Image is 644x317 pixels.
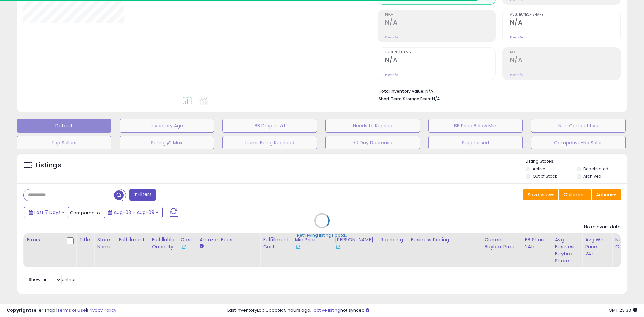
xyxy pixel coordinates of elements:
span: Ordered Items [385,51,495,54]
div: seller snap | | [7,307,116,314]
button: Selling @ Max [120,136,214,149]
button: Default [17,119,111,133]
span: 2025-08-17 23:33 GMT [609,307,637,313]
small: Prev: N/A [385,35,398,39]
button: Non Competitive [531,119,626,133]
button: BB Drop in 7d [222,119,317,133]
small: Prev: N/A [510,73,523,77]
div: Retrieving listings data.. [297,232,347,239]
i: Click here to read more about un-synced listings. [366,308,369,312]
button: Needs to Reprice [325,119,420,133]
h2: N/A [385,56,495,65]
b: Short Term Storage Fees: [379,96,431,102]
span: N/A [432,96,440,102]
div: Last InventoryLab Update: 5 hours ago, not synced. [227,307,637,314]
button: Items Being Repriced [222,136,317,149]
span: Profit [385,13,495,17]
button: Competive-No Sales [531,136,626,149]
b: Total Inventory Value: [379,88,424,94]
button: Suppressed [428,136,523,149]
a: 1 active listing [311,307,340,313]
small: Prev: N/A [385,73,398,77]
button: Top Sellers [17,136,111,149]
a: Privacy Policy [87,307,116,313]
small: Prev: N/A [510,35,523,39]
a: Terms of Use [57,307,86,313]
h2: N/A [385,19,495,28]
span: Avg. Buybox Share [510,13,620,17]
h2: N/A [510,56,620,65]
strong: Copyright [7,307,31,313]
h2: N/A [510,19,620,28]
span: ROI [510,51,620,54]
button: Inventory Age [120,119,214,133]
button: 30 Day Decrease [325,136,420,149]
button: BB Price Below Min [428,119,523,133]
li: N/A [379,87,615,95]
